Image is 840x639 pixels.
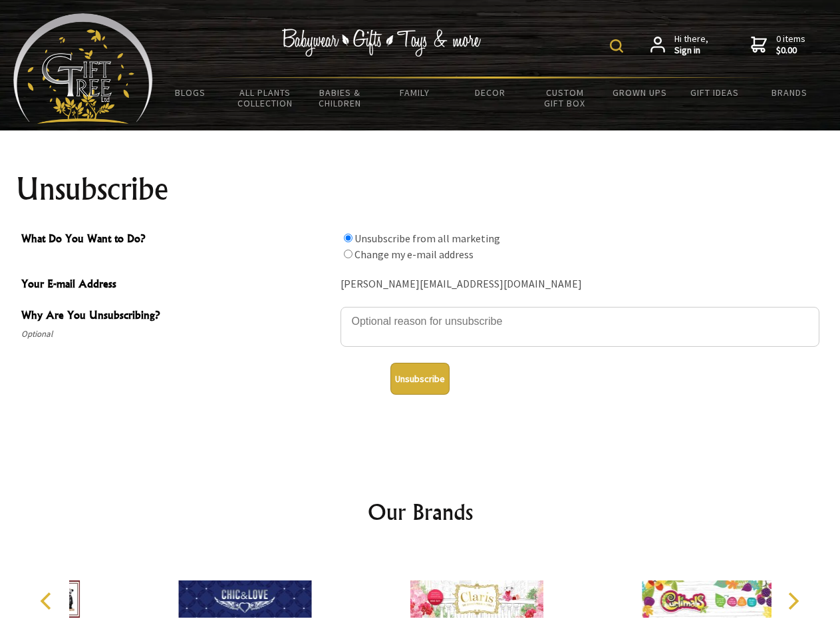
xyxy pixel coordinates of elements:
[344,250,352,258] input: What Do You Want to Do?
[650,33,708,57] a: Hi there,Sign in
[378,79,453,106] a: Family
[452,79,527,106] a: Decor
[13,13,153,124] img: Babyware - Gifts - Toys and more...
[674,45,708,57] strong: Sign in
[354,232,500,245] label: Unsubscribe from all marketing
[776,33,805,57] span: 0 items
[354,248,474,261] label: Change my e-mail address
[21,307,334,326] span: Why Are You Unsubscribing?
[341,274,819,295] div: [PERSON_NAME][EMAIL_ADDRESS][DOMAIN_NAME]
[153,79,228,106] a: BLOGS
[527,79,603,117] a: Custom Gift Box
[390,363,450,395] button: Unsubscribe
[752,79,827,106] a: Brands
[610,39,623,53] img: product search
[21,276,334,295] span: Your E-mail Address
[21,230,334,250] span: What Do You Want to Do?
[751,33,805,57] a: 0 items$0.00
[27,496,814,528] h2: Our Brands
[344,234,352,242] input: What Do You Want to Do?
[674,33,708,57] span: Hi there,
[677,79,752,106] a: Gift Ideas
[776,45,805,57] strong: $0.00
[33,586,63,616] button: Previous
[282,29,482,57] img: Babywear - Gifts - Toys & more
[341,307,819,347] textarea: Why Are You Unsubscribing?
[778,586,807,616] button: Next
[21,326,334,342] span: Optional
[602,79,677,106] a: Grown Ups
[303,79,378,117] a: Babies & Children
[16,173,825,205] h1: Unsubscribe
[228,79,303,117] a: All Plants Collection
